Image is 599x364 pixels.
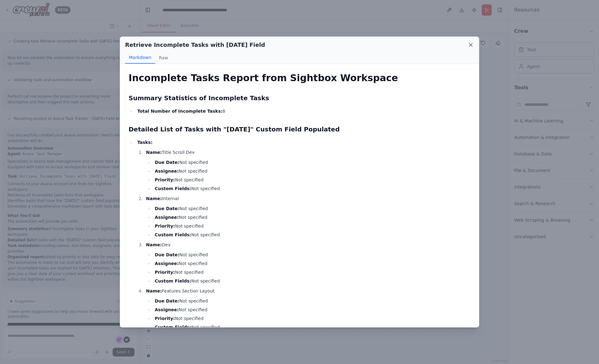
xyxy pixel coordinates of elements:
[146,288,162,293] strong: Name:
[144,241,470,285] li: Dev
[146,196,162,201] strong: Name:
[137,140,153,145] strong: Tasks:
[153,277,470,285] li: Not specified
[129,94,470,102] h2: Summary Statistics of Incomplete Tasks
[153,167,470,175] li: Not specified
[153,315,470,322] li: Not specified
[153,185,470,192] li: Not specified
[146,242,162,247] strong: Name:
[153,323,470,331] li: Not specified
[155,186,191,191] strong: Custom Fields:
[135,107,470,115] li: 8
[146,150,162,155] strong: Name:
[153,306,470,313] li: Not specified
[155,224,175,229] strong: Priority:
[155,278,191,283] strong: Custom Fields:
[155,252,179,257] strong: Due Date:
[144,287,470,331] li: Features Section Layout
[153,260,470,267] li: Not specified
[155,316,175,321] strong: Priority:
[155,325,191,330] strong: Custom Fields:
[125,41,265,49] h2: Retrieve Incomplete Tasks with [DATE] Field
[155,307,179,312] strong: Assignee:
[155,215,179,220] strong: Assignee:
[125,52,155,64] button: Markdown
[153,159,470,166] li: Not specified
[155,298,179,303] strong: Due Date:
[155,206,179,211] strong: Due Date:
[153,268,470,276] li: Not specified
[137,109,222,114] strong: Total Number of Incomplete Tasks:
[155,261,179,266] strong: Assignee:
[129,72,470,84] h1: Incomplete Tasks Report from Sightbox Workspace
[155,52,172,64] button: Raw
[153,222,470,230] li: Not specified
[144,195,470,239] li: Internal
[153,176,470,184] li: Not specified
[155,177,175,182] strong: Priority:
[153,205,470,212] li: Not specified
[129,125,470,134] h2: Detailed List of Tasks with "[DATE]" Custom Field Populated
[153,214,470,221] li: Not specified
[155,232,191,237] strong: Custom Fields:
[153,251,470,258] li: Not specified
[153,231,470,239] li: Not specified
[153,297,470,305] li: Not specified
[144,149,470,192] li: Title Scroll Dev
[155,270,175,275] strong: Priority:
[155,160,179,165] strong: Due Date:
[155,169,179,174] strong: Assignee:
